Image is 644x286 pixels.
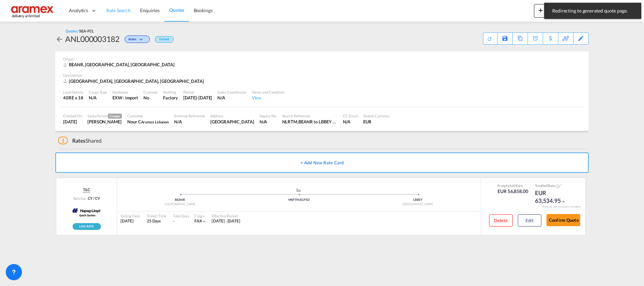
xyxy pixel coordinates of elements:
button: Edit [518,214,541,227]
button: Delete [489,214,513,227]
div: [DATE] [120,218,140,224]
span: Redirecting to generated quote page. [550,7,635,14]
button: Confirm Quote [546,214,580,226]
div: Terms and Condition [252,90,285,95]
span: Aramex Lebanon [141,120,169,124]
span: SEA-FCL [79,29,93,33]
div: MAPTM,EGPSD [239,198,358,202]
div: 25 Days [147,218,166,224]
div: Created On [63,113,82,118]
div: Incoterms [112,90,138,95]
img: dca169e0c7e311edbe1137055cab269e.png [10,3,56,18]
div: - [173,218,175,224]
div: Destination [63,73,581,78]
div: Sales Coordinator [217,90,246,95]
div: Inquiry No. [260,113,277,118]
button: Spot Rates are dynamic & can fluctuate with time [555,184,560,189]
div: [GEOGRAPHIC_DATA] [120,202,239,207]
div: 40RE x 18 [63,95,83,101]
span: Service: [73,196,86,201]
div: External Reference [174,113,205,118]
md-icon: icon-chevron-down [202,219,207,224]
div: Cargo [194,213,207,218]
div: Customer [127,113,169,118]
div: Search Currency [363,113,390,118]
span: Quotes [169,7,184,13]
div: Change Status Here [125,35,150,43]
span: Subject to Remarks [560,184,562,188]
div: EUR 56,858.00 [498,188,528,195]
span: Creator [108,114,122,119]
span: Enquiries [140,7,160,13]
div: Shared [58,137,102,144]
div: icon-arrow-left [55,33,65,44]
div: Freight Rate [498,183,528,188]
div: Change Status Here [119,33,152,44]
div: Factory Stuffing [163,95,178,101]
md-icon: icon-arrow-left [55,35,63,43]
div: 26 Sep 2025 [63,119,82,125]
div: Total Rate [535,183,569,189]
div: BEANR [120,198,239,202]
span: FAK [194,218,202,223]
div: Transit Time [147,213,166,218]
span: Sell [509,184,515,188]
div: Address [210,113,254,118]
div: No [143,95,158,101]
div: Customs [143,90,158,95]
div: EXW [112,95,123,101]
div: NLRTM,BEANR to LBBEY / 26 Sep 2025 [282,119,338,125]
div: Sailing Date [120,213,140,218]
div: [GEOGRAPHIC_DATA] [358,202,477,207]
div: LBBEY [358,198,477,202]
div: Nour C [127,119,169,125]
button: + Add New Rate Card [55,152,589,173]
div: Quotes /SEA-FCL [65,28,94,33]
div: CY / CY [86,196,100,201]
div: Sales Person [87,113,122,119]
div: 31 Oct 2025 [183,95,212,101]
div: Lebanon [210,119,254,125]
div: N/A [217,95,246,101]
div: Cargo Type [89,90,107,95]
div: Save As Template [498,33,512,44]
div: - import [123,95,138,101]
div: 26 Sep 2025 - 31 Oct 2025 [212,218,240,224]
div: Janice Camporaso [87,119,122,125]
div: N/A [89,95,107,101]
div: ANL000003182 [65,33,119,44]
md-icon: icon-refresh [487,36,492,42]
div: BEANR, Antwerp, Europe [63,62,176,68]
div: View [252,95,285,101]
div: Origin [63,56,581,62]
md-icon: assets/icons/custom/ship-fill.svg [295,188,303,192]
span: Rates [72,137,86,144]
img: rpa-live-rate.png [73,223,101,230]
span: T&C [83,187,90,192]
span: Sell [542,184,548,188]
md-icon: icon-chevron-down [561,199,566,204]
md-icon: icon-chevron-down [138,38,146,42]
div: Stuffing [163,90,178,95]
md-icon: icon-plus 400-fg [537,6,545,14]
span: Rate Search [106,7,131,13]
div: Remark and Inclusion included [537,205,585,209]
button: icon-plus 400-fgNewicon-chevron-down [534,4,565,18]
div: Default [155,36,173,43]
div: Search Reference [282,113,338,118]
div: Load Details [63,90,83,95]
div: N/A [343,119,358,125]
div: Period [183,90,212,95]
img: Hapag-Lloyd Spot [71,203,102,220]
div: N/A [174,119,205,125]
span: 1 [58,137,68,144]
div: Quote PDF is not available at this time [487,33,494,42]
div: LBBEY, Beirut, Middle East [63,78,206,84]
span: New [537,7,562,13]
span: [DATE] - [DATE] [212,218,240,223]
div: N/A [260,119,277,125]
span: Bookings [194,7,213,13]
span: BEANR, [GEOGRAPHIC_DATA], [GEOGRAPHIC_DATA] [69,62,175,67]
span: Analytics [69,7,88,14]
span: Active [128,37,138,44]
